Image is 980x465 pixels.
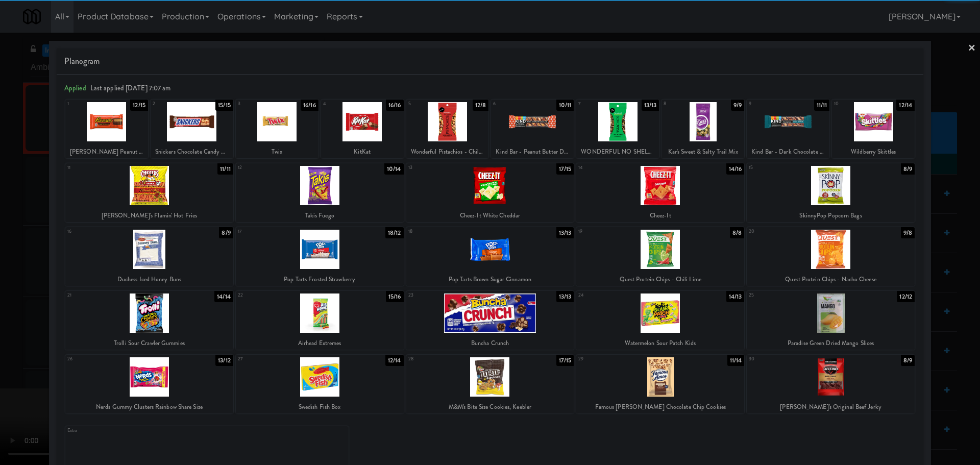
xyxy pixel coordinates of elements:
div: Swedish Fish Box [237,401,402,413]
div: Watermelon Sour Patch Kids [576,337,744,350]
div: 16 [67,227,149,236]
div: 11/11 [217,163,233,175]
div: 5 [408,100,448,108]
div: 8/9 [901,355,915,366]
div: 13/13 [556,227,574,238]
div: Snickers Chocolate Candy Bar [152,145,232,158]
div: 89/9Kar's Sweet & Salty Trail Mix [661,100,744,158]
div: 10/14 [384,163,404,175]
div: 416/16KitKat [321,100,404,158]
div: Paradise Green Dried Mango Slices [748,337,913,350]
div: 12/12 [897,291,915,302]
div: 12/15 [130,100,148,111]
div: Trolli Sour Crawler Gummies [67,337,232,350]
div: 18 [408,227,490,236]
div: Pop Tarts Frosted Strawberry [236,273,404,286]
div: [PERSON_NAME]'s Flamin' Hot Fries [67,209,232,222]
div: 12/8 [473,100,488,111]
div: 25 [749,291,830,300]
div: SkinnyPop Popcorn Bags [748,209,913,222]
div: Duchess Iced Honey Buns [67,273,232,286]
span: Applied [64,83,86,93]
div: Cheez-It White Cheddar [406,209,574,222]
div: Kar's Sweet & Salty Trail Mix [661,145,744,158]
div: 2613/12Nerds Gummy Clusters Rainbow Share Size [65,355,233,413]
div: Pop Tarts Brown Sugar Cinnamon [406,273,574,286]
div: Airhead Extremes [237,337,402,350]
div: 2215/16Airhead Extremes [236,291,404,350]
div: 13 [408,163,490,172]
div: 158/9SkinnyPop Popcorn Bags [747,163,915,222]
div: Buncha Crunch [406,337,574,350]
div: WONDERFUL NO SHELL JALAPENO LIME PISTACHIOS 0.75oz BAG [576,145,659,158]
div: KitKat [323,145,402,158]
div: Kind Bar - Peanut Butter Dark Chocolate [493,145,572,158]
div: Kar's Sweet & Salty Trail Mix [663,145,743,158]
div: Watermelon Sour Patch Kids [578,337,743,350]
a: × [968,33,976,64]
div: 27 [238,355,320,363]
div: 17/15 [556,163,574,175]
div: 1414/16Cheez-It [576,163,744,222]
div: 198/8Quest Protein Chips - Chili Lime [576,227,744,286]
div: 4 [323,100,362,108]
div: [PERSON_NAME]'s Original Beef Jerky [747,401,915,413]
div: [PERSON_NAME]'s Flamin' Hot Fries [65,209,233,222]
div: 8/8 [730,227,744,238]
div: Quest Protein Chips - Chili Lime [578,273,743,286]
div: [PERSON_NAME] Peanut Butter cups [67,145,146,158]
div: 11/14 [727,355,745,366]
div: 2313/13Buncha Crunch [406,291,574,350]
div: 24 [578,291,660,300]
div: Airhead Extremes [236,337,404,350]
div: 316/16Twix [236,100,318,158]
div: Kind Bar - Peanut Butter Dark Chocolate [491,145,574,158]
div: 11/11 [814,100,830,111]
div: 2114/14Trolli Sour Crawler Gummies [65,291,233,350]
div: Wildberry Skittles [832,145,915,158]
div: 9/9 [731,100,744,111]
div: 10 [834,100,873,108]
div: 1 [67,100,107,108]
span: Last applied [DATE] 7:07 am [90,83,171,93]
div: 16/16 [301,100,318,111]
div: 29 [578,355,660,363]
div: 1317/15Cheez-It White Cheddar [406,163,574,222]
div: 8/9 [219,227,233,238]
div: Pop Tarts Frosted Strawberry [237,273,402,286]
div: 15/15 [215,100,233,111]
div: 30 [749,355,830,363]
div: 6 [493,100,532,108]
img: Micromart [23,8,41,26]
div: 308/9[PERSON_NAME]'s Original Beef Jerky [747,355,915,413]
div: 12/14 [896,100,915,111]
div: Wildberry Skittles [834,145,913,158]
div: Buncha Crunch [408,337,573,350]
div: 15 [749,163,830,172]
div: 112/15[PERSON_NAME] Peanut Butter cups [65,100,148,158]
div: Swedish Fish Box [236,401,404,413]
div: Kind Bar - Dark Chocolate Nuts & Sea Salt [748,145,828,158]
div: Paradise Green Dried Mango Slices [747,337,915,350]
div: Wonderful Pistachios - Chili Roasted [406,145,489,158]
div: Kind Bar - Dark Chocolate Nuts & Sea Salt [747,145,829,158]
div: 12/14 [385,355,404,366]
div: Takis Fuego [236,209,404,222]
div: Famous [PERSON_NAME] Chocolate Chip Cookies [576,401,744,413]
div: Quest Protein Chips - Chili Lime [576,273,744,286]
div: 713/13WONDERFUL NO SHELL JALAPENO LIME PISTACHIOS 0.75oz BAG [576,100,659,158]
div: KitKat [321,145,404,158]
div: Extra [67,426,207,435]
span: Planogram [64,54,916,69]
div: 610/11Kind Bar - Peanut Butter Dark Chocolate [491,100,574,158]
div: Famous [PERSON_NAME] Chocolate Chip Cookies [578,401,743,413]
div: 1210/14Takis Fuego [236,163,404,222]
div: 22 [238,291,320,300]
div: Nerds Gummy Clusters Rainbow Share Size [65,401,233,413]
div: 168/9Duchess Iced Honey Buns [65,227,233,286]
div: 26 [67,355,149,363]
div: 2 [153,100,192,108]
div: 8/9 [901,163,915,175]
div: 15/16 [386,291,404,302]
div: 14 [578,163,660,172]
